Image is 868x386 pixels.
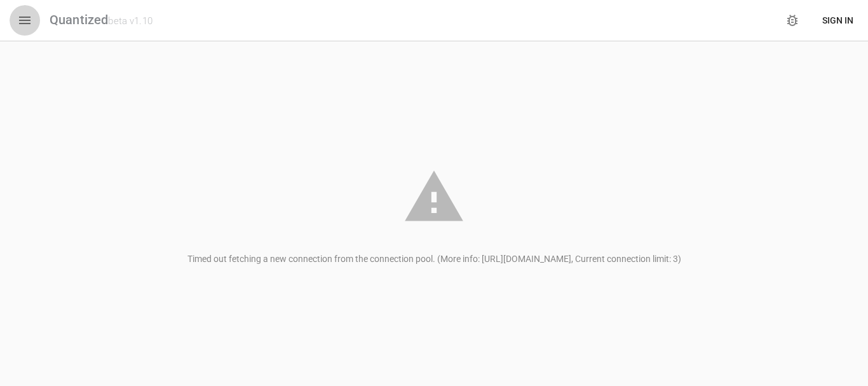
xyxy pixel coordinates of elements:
[817,9,858,32] a: Sign In
[50,13,153,29] div: Quantized
[108,15,153,27] div: beta v1.10
[822,13,853,29] span: Sign In
[50,13,153,29] a: Quantizedbeta v1.10
[777,5,808,36] a: Click here to file a bug report or request a feature!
